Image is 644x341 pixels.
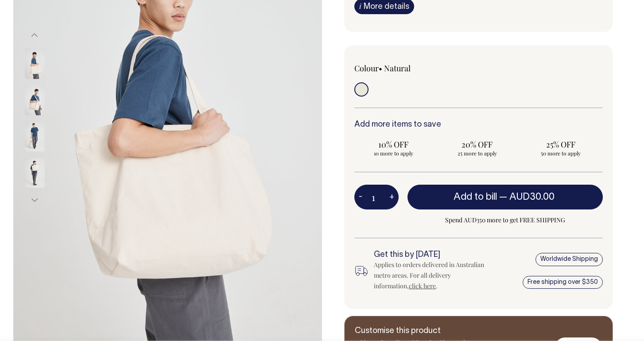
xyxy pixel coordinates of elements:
img: natural [25,157,45,188]
div: Colour [354,63,454,74]
span: 50 more to apply [526,150,596,157]
img: natural [25,84,45,115]
a: click here [409,282,436,290]
span: • [379,63,382,74]
h6: Customise this product [355,327,497,336]
span: 10% OFF [359,139,428,150]
input: 25% OFF 50 more to apply [522,136,600,159]
input: 20% OFF 25 more to apply [438,136,516,159]
label: Natural [384,63,411,74]
h6: Get this by [DATE] [374,251,490,260]
span: — [499,193,557,201]
button: Previous [28,25,41,45]
input: 10% OFF 10 more to apply [354,136,433,159]
span: Spend AUD350 more to get FREE SHIPPING [407,215,603,225]
span: 25% OFF [526,139,596,150]
span: 10 more to apply [359,150,428,157]
button: Add to bill —AUD30.00 [407,185,603,209]
h6: Add more items to save [354,120,603,129]
span: Add to bill [454,193,497,201]
span: AUD30.00 [509,193,555,201]
button: Next [28,190,41,210]
button: - [354,188,367,206]
span: 25 more to apply [442,150,512,157]
div: Applies to orders delivered in Australian metro areas. For all delivery information, . [374,260,490,291]
img: natural [25,120,45,151]
span: i [359,1,361,11]
img: natural [25,48,45,79]
span: 20% OFF [442,139,512,150]
button: + [385,188,399,206]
